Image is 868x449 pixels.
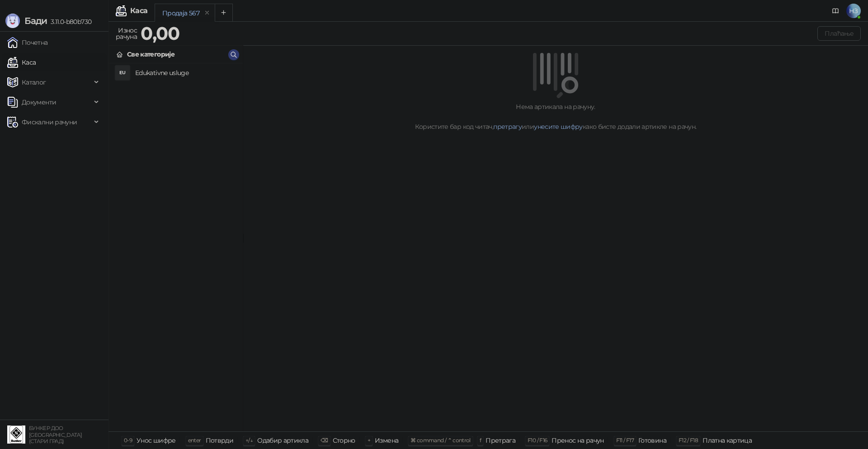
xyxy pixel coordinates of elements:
[534,123,583,131] a: унесите шифру
[616,437,634,444] span: F11 / F17
[638,435,666,446] div: Готовина
[206,435,234,446] div: Потврди
[375,435,398,446] div: Измена
[130,7,147,14] div: Каса
[321,437,328,444] span: ⌫
[846,4,861,18] span: НЗ
[410,437,471,444] span: ⌘ command / ⌃ control
[115,66,130,80] div: EU
[141,22,179,44] strong: 0,00
[135,66,236,80] h4: Edukativne usluge
[245,437,253,444] span: ↑/↓
[368,437,370,444] span: +
[124,437,132,444] span: 0-9
[188,437,201,444] span: enter
[7,33,48,52] a: Почетна
[7,53,36,71] a: Каса
[24,15,47,26] span: Бади
[552,435,604,446] div: Пренос на рачун
[127,49,175,59] div: Све категорије
[5,14,20,28] img: Logo
[201,9,213,17] button: remove
[215,4,233,22] button: Add tab
[480,437,481,444] span: f
[828,4,843,18] a: Документација
[22,73,46,91] span: Каталог
[493,123,522,131] a: претрагу
[257,435,308,446] div: Одабир артикла
[679,437,698,444] span: F12 / F18
[22,113,77,131] span: Фискални рачуни
[486,435,515,446] div: Претрага
[528,437,547,444] span: F10 / F16
[137,435,176,446] div: Унос шифре
[254,102,857,132] div: Нема артикала на рачуну. Користите бар код читач, или како бисте додали артикле на рачун.
[47,18,91,26] span: 3.11.0-b80b730
[333,435,355,446] div: Сторно
[703,435,752,446] div: Платна картица
[29,425,82,444] small: БУНКЕР ДОО [GEOGRAPHIC_DATA] (СТАРИ ГРАД)
[114,24,139,43] div: Износ рачуна
[7,425,25,444] img: 64x64-companyLogo-d200c298-da26-4023-afd4-f376f589afb5.jpeg
[109,63,243,431] div: grid
[817,26,861,41] button: Плаћање
[162,8,199,18] div: Продаја 567
[22,93,56,111] span: Документи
